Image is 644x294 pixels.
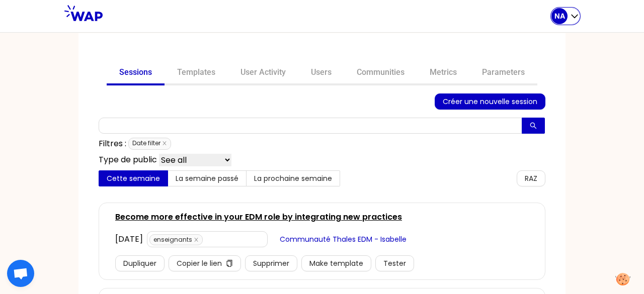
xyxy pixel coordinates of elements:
a: User Activity [228,61,298,85]
button: Créer une nouvelle session [435,93,545,110]
span: RAZ [525,173,537,184]
a: Communities [344,61,417,85]
span: Cette semaine [107,173,160,183]
div: [DATE] [115,233,143,245]
span: Créer une nouvelle session [443,96,537,107]
p: NA [554,11,565,21]
button: Manage your preferences about cookies [609,267,636,291]
button: NA [551,8,580,24]
span: Tester [383,258,406,269]
a: Sessions [107,61,165,85]
button: Copier le liencopy [169,255,241,271]
span: La prochaine semaine [254,173,332,183]
span: Communauté Thales EDM - Isabelle [280,234,407,245]
p: Type de public [99,154,157,166]
button: Dupliquer [115,255,165,271]
span: close [194,237,199,242]
span: search [530,122,537,130]
a: Metrics [417,61,469,85]
span: Supprimer [253,258,289,269]
span: Make template [309,258,363,269]
button: search [522,118,545,134]
button: Supprimer [245,255,297,271]
button: RAZ [517,170,545,186]
a: Become more effective in your EDM role by integrating new practices [115,211,402,223]
button: Communauté Thales EDM - Isabelle [272,231,415,247]
button: Tester [375,255,414,271]
a: Parameters [469,61,537,85]
p: Filtres : [99,138,126,150]
a: Ouvrir le chat [7,260,34,287]
span: La semaine passé [176,173,238,183]
a: Users [298,61,344,85]
span: close [162,141,167,146]
span: Copier le lien [177,258,222,269]
span: enseignants [149,234,203,245]
a: Templates [165,61,228,85]
span: Date filter [128,138,171,150]
span: copy [226,260,233,268]
span: Dupliquer [123,258,156,269]
button: Make template [301,255,371,271]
